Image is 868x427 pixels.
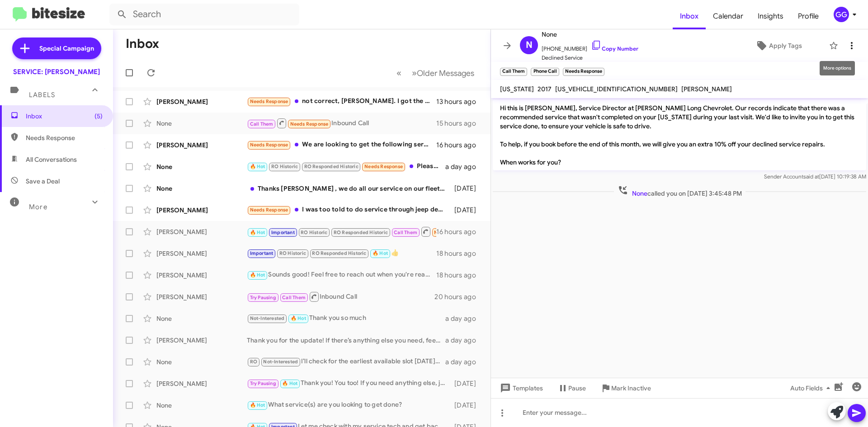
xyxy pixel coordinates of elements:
[563,68,604,76] small: Needs Response
[312,250,366,256] span: RO Responded Historic
[436,119,483,128] div: 15 hours ago
[156,314,247,323] div: None
[392,64,480,82] nav: Page navigation example
[250,359,257,365] span: RO
[498,380,543,396] span: Templates
[732,38,825,54] button: Apply Tags
[500,85,534,93] span: [US_STATE]
[156,184,247,193] div: None
[834,7,849,22] div: GG
[156,249,247,258] div: [PERSON_NAME]
[493,100,866,170] p: Hi this is [PERSON_NAME], Service Director at [PERSON_NAME] Long Chevrolet. Our records indicate ...
[526,38,533,52] span: N
[247,400,450,410] div: What service(s) are you looking to get done?
[391,64,407,82] button: Previous
[156,379,247,388] div: [PERSON_NAME]
[250,250,274,256] span: Important
[790,380,834,396] span: Auto Fields
[247,161,445,172] div: Please let me know what other services it might be due
[436,249,483,258] div: 18 hours ago
[250,99,288,104] span: Needs Response
[247,270,436,280] div: Sounds good! Feel free to reach out when you're ready to schedule your appointment. We're here to...
[304,164,359,169] span: RO Responded Historic
[750,3,791,29] a: Insights
[156,357,247,366] div: None
[250,207,288,213] span: Needs Response
[681,85,732,93] span: [PERSON_NAME]
[445,357,483,366] div: a day ago
[94,112,103,121] span: (5)
[614,185,745,198] span: called you on [DATE] 3:45:48 PM
[282,295,306,300] span: Call Them
[436,227,483,236] div: 16 hours ago
[247,248,436,258] div: 👍
[826,7,858,22] button: GG
[250,164,265,169] span: 🔥 Hot
[247,336,445,345] div: Thank you for the update! If there’s anything else you need, feel free to reach out. Have a great...
[673,3,706,29] a: Inbox
[250,315,285,321] span: Not-Interested
[247,357,445,367] div: I’ll check for the earliest available slot [DATE] for you. Please hold on for a moment.
[271,164,298,169] span: RO Historic
[412,67,417,79] span: »
[334,230,388,235] span: RO Responded Historic
[531,68,559,76] small: Phone Call
[250,121,274,127] span: Call Them
[250,142,288,148] span: Needs Response
[445,162,483,171] div: a day ago
[29,203,47,211] span: More
[568,380,586,396] span: Pause
[445,314,483,323] div: a day ago
[791,3,826,29] a: Profile
[156,401,247,410] div: None
[632,189,647,197] span: None
[247,117,436,129] div: Inbound Call
[13,67,100,76] div: SERVICE: [PERSON_NAME]
[406,64,480,82] button: Next
[491,380,550,396] button: Templates
[156,119,247,128] div: None
[373,250,388,256] span: 🔥 Hot
[156,336,247,345] div: [PERSON_NAME]
[290,121,329,127] span: Needs Response
[611,380,651,396] span: Mark Inactive
[250,380,276,386] span: Try Pausing
[500,68,527,76] small: Call Them
[450,206,483,215] div: [DATE]
[282,380,297,386] span: 🔥 Hot
[542,40,638,53] span: [PHONE_NUMBER]
[156,141,247,150] div: [PERSON_NAME]
[436,271,483,280] div: 18 hours ago
[156,97,247,106] div: [PERSON_NAME]
[26,155,77,164] span: All Conversations
[591,45,638,52] a: Copy Number
[156,227,247,236] div: [PERSON_NAME]
[396,67,401,79] span: «
[434,292,483,301] div: 20 hours ago
[109,4,299,25] input: Search
[250,272,265,278] span: 🔥 Hot
[12,38,101,59] a: Special Campaign
[247,205,450,215] div: I was too told to do service through jeep dealer ... at least until warranty factory warranty exp...
[394,230,417,235] span: Call Them
[803,173,819,180] span: said at
[247,226,436,237] div: Sounds good, please book the appointment for me sir, and thank you for your assistance!
[706,3,750,29] a: Calendar
[820,61,855,75] div: More options
[434,230,472,235] span: Needs Response
[538,85,552,93] span: 2017
[126,37,159,51] h1: Inbox
[783,380,841,396] button: Auto Fields
[436,97,483,106] div: 13 hours ago
[301,230,327,235] span: RO Historic
[156,206,247,215] div: [PERSON_NAME]
[247,96,436,107] div: not correct, [PERSON_NAME]. I got the 20K service from you at 17k and more miles. The sticker on ...
[247,184,450,193] div: Thanks [PERSON_NAME] , we do all our service on our fleet card
[279,250,306,256] span: RO Historic
[29,91,55,99] span: Labels
[250,295,276,300] span: Try Pausing
[247,313,445,324] div: Thank you so much
[26,133,103,142] span: Needs Response
[39,44,94,53] span: Special Campaign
